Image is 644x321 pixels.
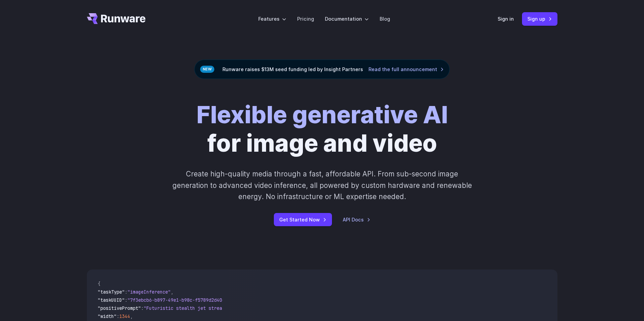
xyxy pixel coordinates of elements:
span: "taskUUID" [98,297,125,303]
p: Create high-quality media through a fast, affordable API. From sub-second image generation to adv... [171,168,473,202]
a: Pricing [297,15,314,23]
span: : [125,289,127,295]
h1: for image and video [196,101,448,157]
a: Read the full announcement [368,65,444,73]
a: Sign in [498,15,514,23]
span: 1344 [119,313,130,319]
span: : [125,297,127,303]
a: Go to / [87,13,146,24]
span: , [130,313,133,319]
span: "positivePrompt" [98,305,141,311]
span: { [98,281,100,287]
a: API Docs [343,216,371,223]
strong: Flexible generative AI [196,100,448,129]
label: Documentation [325,15,369,23]
span: "width" [98,313,117,319]
a: Sign up [522,12,557,25]
span: "taskType" [98,289,125,295]
a: Get Started Now [274,213,332,226]
span: : [141,305,144,311]
span: "imageInference" [127,289,171,295]
a: Blog [380,15,390,23]
span: : [117,313,119,319]
span: , [171,289,173,295]
span: "7f3ebcb6-b897-49e1-b98c-f5789d2d40d7" [127,297,230,303]
span: "Futuristic stealth jet streaking through a neon-lit cityscape with glowing purple exhaust" [144,305,390,311]
label: Features [258,15,286,23]
div: Runware raises $13M seed funding led by Insight Partners [194,60,450,79]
